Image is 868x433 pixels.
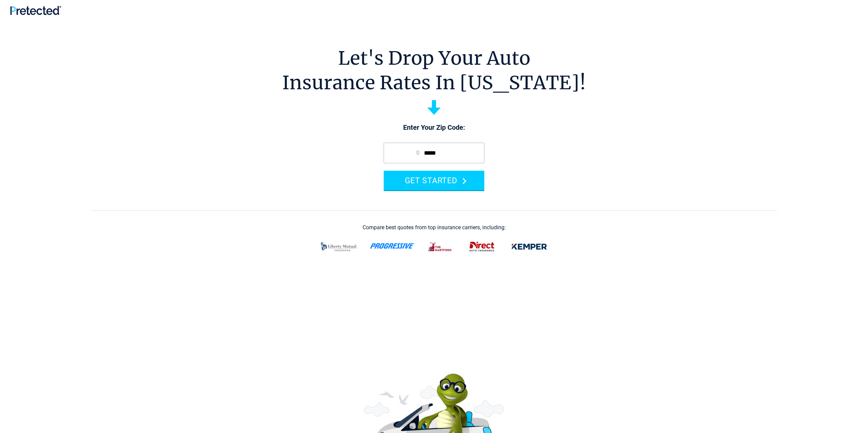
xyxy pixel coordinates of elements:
button: GET STARTED [384,171,484,190]
img: kemper [507,238,552,256]
p: Enter Your Zip Code: [377,123,491,133]
h1: Let's Drop Your Auto Insurance Rates In [US_STATE]! [282,46,586,95]
input: zip code [384,143,484,163]
img: direct [465,238,499,256]
div: Compare best quotes from top insurance carriers, including: [363,225,506,231]
img: Pretected Logo [10,6,61,15]
img: progressive [370,243,415,249]
img: thehartford [424,238,457,256]
img: liberty [317,238,362,256]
